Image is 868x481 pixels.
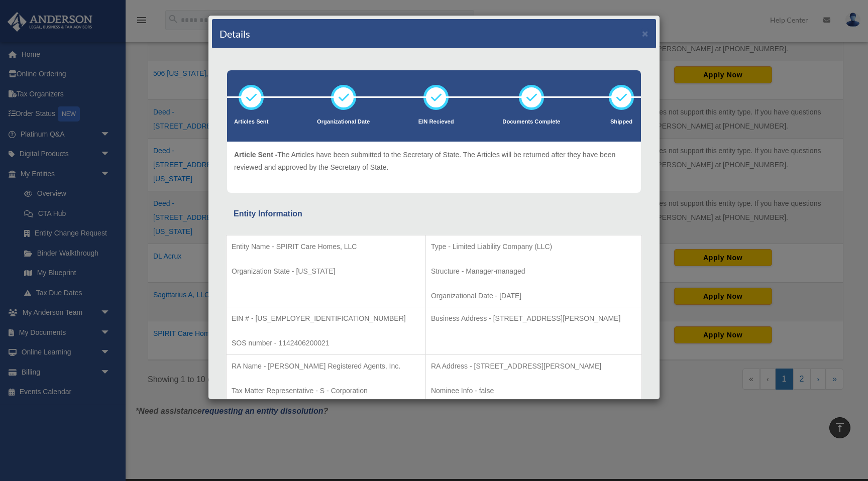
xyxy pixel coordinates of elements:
[232,265,420,278] p: Organization State - [US_STATE]
[431,360,636,373] p: RA Address - [STREET_ADDRESS][PERSON_NAME]
[431,240,636,253] p: Type - Limited Liability Company (LLC)
[234,149,634,173] p: The Articles have been submitted to the Secretary of State. The Articles will be returned after t...
[431,290,636,302] p: Organizational Date - [DATE]
[232,385,420,397] p: Tax Matter Representative - S - Corporation
[220,27,250,41] h4: Details
[232,240,420,253] p: Entity Name - SPIRIT Care Homes, LLC
[431,385,636,397] p: Nominee Info - false
[502,117,560,127] p: Documents Complete
[232,360,420,373] p: RA Name - [PERSON_NAME] Registered Agents, Inc.
[609,117,634,127] p: Shipped
[232,312,420,325] p: EIN # - [US_EMPLOYER_IDENTIFICATION_NUMBER]
[234,207,634,221] div: Entity Information
[234,117,268,127] p: Articles Sent
[431,312,636,325] p: Business Address - [STREET_ADDRESS][PERSON_NAME]
[317,117,370,127] p: Organizational Date
[431,265,636,278] p: Structure - Manager-managed
[418,117,454,127] p: EIN Recieved
[234,151,277,159] span: Article Sent -
[642,28,648,39] button: ×
[232,337,420,349] p: SOS number - 1142406200021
